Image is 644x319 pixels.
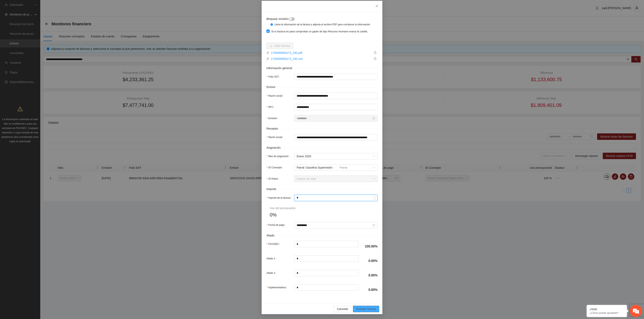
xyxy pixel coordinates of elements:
label: Mes de asignación: [266,153,291,159]
div: Minimizar ventana de chat en vivo [66,2,76,12]
label: ID Rubro: [266,176,281,182]
button: delete [373,57,378,61]
span: Asignación [266,145,284,150]
span: Guardar factura [356,307,376,311]
h4: 100.00% [363,244,378,249]
span: Importe [266,187,279,191]
span: Parral [340,166,347,169]
span: info-circle [270,23,273,26]
h4: 0.00% [363,288,378,292]
button: uploadSubir factura [266,43,293,49]
input: Emisión: [297,116,372,121]
label: Fecha de pago: [266,222,287,228]
input: RFC: [294,104,378,110]
label: Razón social: [266,93,285,99]
span: delete [373,51,377,54]
label: Implementadora: [266,284,289,291]
label: Aliado 2: [266,270,278,276]
input: Aliado 2: [294,270,359,276]
input: Razón social: [294,134,378,141]
span: - [334,166,335,169]
span: uploadSubir factura [266,44,293,47]
h4: 0.00% [363,273,378,278]
span: 0% [270,211,277,219]
label: Aliado 1: [266,255,278,262]
div: Uso del presupuesto [270,206,295,210]
input: Razón social: [294,93,378,99]
input: Fecha de pago: [297,223,372,227]
p: ¿Cómo puedo ayudarte? [590,311,624,314]
input: Aliado 1: [294,256,359,262]
div: ¡Hola! [590,308,624,311]
button: delete [373,51,378,55]
a: 1739058556173_330.pdf [269,51,373,55]
div: Llena la información de la factura y adjunta el archivo PDF para corroborar la información [275,23,375,27]
h4: 0.00% [363,259,378,263]
button: Guardar factura [353,306,379,312]
textarea: Escriba su mensaje y pulse “Intro” [2,110,77,124]
span: delete [373,57,377,60]
label: ID Concepto: [266,164,285,171]
label: RFC: [266,104,276,110]
label: Razón social: [266,134,285,141]
span: Si tu factura es para comprobar un gasto de tipo Recurso Humano marca la casilla. [270,30,369,34]
span: Decrease Value [373,198,377,201]
span: paper-clip [266,57,269,60]
input: Importe de la factura: [294,195,377,201]
span: Enero 2025 [297,153,375,159]
span: close [375,4,379,8]
button: Cancelar [334,306,351,312]
span: Estamos en línea. [23,54,56,94]
span: Parral: Gasolina Supervisión [297,166,332,169]
span: Receptor [266,126,281,131]
div: Chatee con nosotros ahora [21,20,68,26]
div: Bloquear revisión: [266,17,359,21]
input: Implementadora: [294,284,359,290]
button: Close [372,1,382,12]
label: Emisión: [266,115,280,122]
input: Folio SAT: [294,74,378,80]
a: 1739058556173_330.xml [269,57,373,61]
span: Increase Value [373,195,377,198]
input: FICOSEC: [294,241,359,247]
span: down [374,198,377,201]
span: up [374,195,377,198]
span: paper-clip [266,51,269,54]
span: Emisor [266,85,278,89]
label: Folio SAT: [266,74,282,80]
span: Cancelar [337,307,348,311]
span: Aliado [266,233,277,238]
span: Información general [266,66,295,71]
span: Gastos de viaje [297,176,375,182]
label: FICOSEC: [266,241,282,247]
label: Importe de la factura: [266,195,293,201]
